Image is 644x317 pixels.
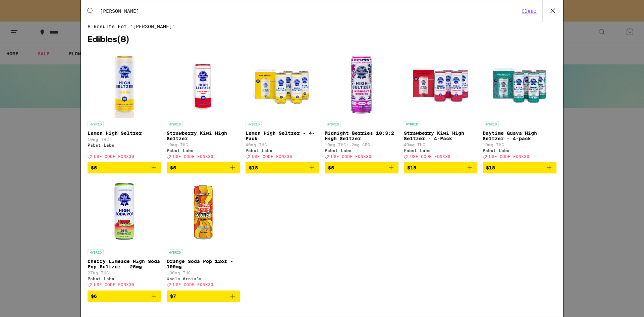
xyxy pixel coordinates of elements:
button: Add to bag [483,162,556,173]
span: $18 [486,165,495,170]
span: USE CODE EQNX30 [94,154,134,159]
button: Add to bag [167,162,240,173]
div: Pabst Labs [88,143,161,147]
p: 27mg THC [88,271,161,275]
h2: Edibles ( 8 ) [88,36,556,44]
img: Pabst Labs - Strawberry Kiwi High Seltzer [170,51,237,118]
a: Open page for Cherry Limeade High Soda Pop Seltzer - 25mg from Pabst Labs [88,179,161,290]
a: Open page for Strawberry Kiwi High Seltzer from Pabst Labs [167,51,240,162]
a: Open page for Lemon High Seltzer - 4-Pack from Pabst Labs [246,51,319,162]
p: Orange Soda Pop 12oz - 100mg [167,259,240,269]
p: Midnight Berries 10:3:2 High Seltzer [325,130,398,141]
span: $5 [170,165,176,170]
p: HYBRID [167,121,183,127]
span: USE CODE EQNX30 [410,154,450,159]
img: Pabst Labs - Lemon High Seltzer [91,51,158,118]
button: Add to bag [167,290,240,302]
span: USE CODE EQNX30 [252,154,292,159]
button: Add to bag [404,162,478,173]
span: $18 [249,165,258,170]
img: Pabst Labs - Strawberry Kiwi High Seltzer - 4-Pack [407,51,474,118]
img: Pabst Labs - Midnight Berries 10:3:2 High Seltzer [328,51,395,118]
a: Open page for Strawberry Kiwi High Seltzer - 4-Pack from Pabst Labs [404,51,478,162]
input: Search for products & categories [100,8,520,14]
button: Add to bag [325,162,398,173]
span: $7 [170,294,176,299]
a: Open page for Orange Soda Pop 12oz - 100mg from Uncle Arnie's [167,179,240,290]
span: USE CODE EQNX30 [173,283,213,287]
div: Pabst Labs [483,148,556,153]
div: Pabst Labs [88,276,161,281]
button: Add to bag [88,162,161,173]
p: Daytime Guava High Seltzer - 4-pack [483,130,556,141]
img: Pabst Labs - Lemon High Seltzer - 4-Pack [249,51,316,118]
div: Pabst Labs [325,148,398,153]
p: Cherry Limeade High Soda Pop Seltzer - 25mg [88,259,161,269]
button: Add to bag [88,290,161,302]
img: Pabst Labs - Daytime Guava High Seltzer - 4-pack [486,51,553,118]
button: Add to bag [246,162,319,173]
div: Pabst Labs [246,148,319,153]
p: HYBRID [246,121,262,127]
div: Pabst Labs [167,148,240,153]
a: Open page for Daytime Guava High Seltzer - 4-pack from Pabst Labs [483,51,556,162]
span: USE CODE EQNX30 [94,283,134,287]
p: HYBRID [325,121,341,127]
span: Hi. Need any help? [4,5,48,10]
p: 10mg THC [88,137,161,142]
img: Pabst Labs - Cherry Limeade High Soda Pop Seltzer - 25mg [91,179,158,246]
p: HYBRID [167,249,183,255]
p: 100mg THC [167,271,240,275]
p: 10mg THC [167,143,240,147]
p: Strawberry Kiwi High Seltzer [167,130,240,141]
img: Uncle Arnie's - Orange Soda Pop 12oz - 100mg [170,179,237,246]
p: 40mg THC [246,143,319,147]
span: USE CODE EQNX30 [489,154,529,159]
div: Uncle Arnie's [167,276,240,281]
p: HYBRID [88,249,104,255]
p: HYBRID [88,121,104,127]
span: $18 [407,165,416,170]
span: $5 [91,165,97,170]
span: $5 [328,165,334,170]
p: Lemon High Seltzer - 4-Pack [246,130,319,141]
button: Clear [520,8,539,14]
p: 10mg THC [483,143,556,147]
span: USE CODE EQNX30 [173,154,213,159]
a: Open page for Lemon High Seltzer from Pabst Labs [88,51,161,162]
a: Open page for Midnight Berries 10:3:2 High Seltzer from Pabst Labs [325,51,398,162]
p: Strawberry Kiwi High Seltzer - 4-Pack [404,130,478,141]
p: Lemon High Seltzer [88,130,161,136]
p: HYBRID [404,121,420,127]
span: $6 [91,294,97,299]
span: 8 results for "[PERSON_NAME]" [88,24,556,29]
p: HYBRID [483,121,499,127]
span: USE CODE EQNX30 [331,154,371,159]
p: 40mg THC [404,143,478,147]
p: 10mg THC: 2mg CBD [325,143,398,147]
div: Pabst Labs [404,148,478,153]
